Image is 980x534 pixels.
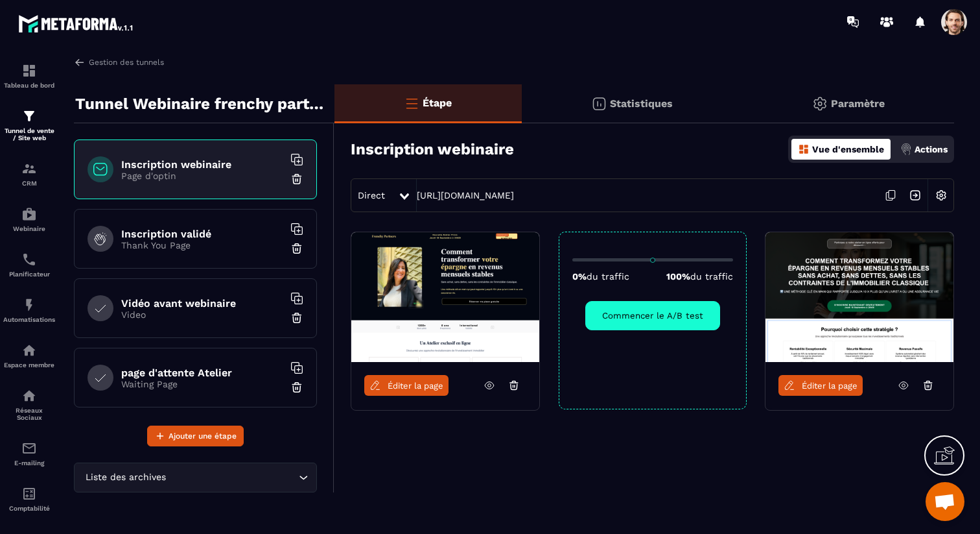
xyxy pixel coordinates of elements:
[75,91,325,117] p: Tunnel Webinaire frenchy partners
[169,430,237,443] span: Ajouter une étape
[587,271,629,282] span: du traffic
[926,482,964,521] a: Ouvrir le chat
[74,56,86,68] img: arrow
[351,232,539,362] img: image
[290,242,303,255] img: trash
[585,301,720,330] button: Commencer le A/B test
[364,375,449,396] a: Éditer la page
[3,476,55,522] a: accountantaccountantComptabilité
[147,426,244,446] button: Ajouter une étape
[3,271,55,278] p: Planificateur
[802,381,857,391] span: Éditer la page
[3,53,55,99] a: formationformationTableau de bord
[3,316,55,323] p: Automatisations
[18,12,135,35] img: logo
[915,144,948,154] p: Actions
[82,470,169,485] span: Liste des archives
[121,309,283,320] p: Video
[121,171,283,181] p: Page d'optin
[290,173,303,186] img: trash
[3,99,55,151] a: formationformationTunnel de vente / Site web
[591,96,607,112] img: stats.20deebd0.svg
[900,143,912,155] img: actions.d6e523a2.png
[3,151,55,197] a: formationformationCRM
[929,183,953,208] img: setting-w.858f3a88.svg
[21,388,37,404] img: social-network
[3,127,55,141] p: Tunnel de vente / Site web
[74,56,164,68] a: Gestion des tunnels
[903,183,927,208] img: arrow-next.bcc2205e.svg
[831,97,885,110] p: Paramètre
[3,431,55,476] a: emailemailE-mailing
[3,197,55,242] a: automationsautomationsWebinaire
[290,311,303,324] img: trash
[351,140,514,158] h3: Inscription webinaire
[690,271,733,282] span: du traffic
[3,505,55,512] p: Comptabilité
[290,381,303,394] img: trash
[798,143,810,155] img: dashboard-orange.40269519.svg
[21,206,37,222] img: automations
[610,97,673,110] p: Statistiques
[778,375,863,396] a: Éditer la page
[3,287,55,333] a: automationsautomationsAutomatisations
[3,180,55,187] p: CRM
[121,297,283,309] h6: Vidéo avant webinaire
[3,225,55,232] p: Webinaire
[812,144,884,154] p: Vue d'ensemble
[169,470,296,485] input: Search for option
[812,96,828,112] img: setting-gr.5f69749f.svg
[21,297,37,313] img: automations
[358,190,385,200] span: Direct
[121,228,283,240] h6: Inscription validé
[121,379,283,389] p: Waiting Page
[3,378,55,431] a: social-networksocial-networkRéseaux Sociaux
[21,441,37,456] img: email
[417,190,514,200] a: [URL][DOMAIN_NAME]
[3,242,55,287] a: schedulerschedulerPlanificateur
[3,82,55,89] p: Tableau de bord
[572,271,629,282] p: 0%
[21,486,37,502] img: accountant
[21,343,37,358] img: automations
[423,97,452,109] p: Étape
[765,232,953,362] img: image
[3,361,55,369] p: Espace membre
[3,407,55,421] p: Réseaux Sociaux
[74,463,317,492] div: Search for option
[666,271,733,282] p: 100%
[21,161,37,176] img: formation
[3,333,55,378] a: automationsautomationsEspace membre
[21,108,37,124] img: formation
[121,240,283,250] p: Thank You Page
[21,63,37,79] img: formation
[388,381,443,391] span: Éditer la page
[3,459,55,467] p: E-mailing
[21,252,37,267] img: scheduler
[404,95,419,111] img: bars-o.4a397970.svg
[121,158,283,171] h6: Inscription webinaire
[121,367,283,379] h6: page d'attente Atelier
